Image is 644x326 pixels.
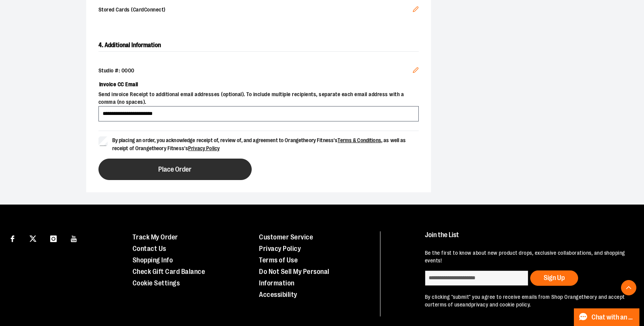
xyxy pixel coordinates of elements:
a: Customer Service [259,233,313,241]
a: Visit our Youtube page [67,231,81,245]
span: Send invoice Receipt to additional email addresses (optional). To include multiple recipients, se... [98,91,419,106]
a: Terms & Conditions [338,137,381,143]
span: Place Order [158,166,192,173]
a: Accessibility [259,291,297,298]
a: Track My Order [133,233,178,241]
img: Twitter [29,235,36,242]
span: Sign Up [544,274,565,282]
a: privacy and cookie policy. [471,301,531,308]
a: Privacy Policy [188,145,220,151]
a: Shopping Info [133,256,173,264]
a: Privacy Policy [259,245,301,252]
a: terms of use [433,301,462,308]
button: Sign Up [530,270,578,286]
a: Check Gift Card Balance [133,268,205,275]
p: By clicking "submit" you agree to receive emails from Shop Orangetheory and accept our and [425,293,628,309]
a: Cookie Settings [133,279,180,287]
p: Be the first to know about new product drops, exclusive collaborations, and shopping events! [425,249,628,265]
h4: Join the List [425,231,628,246]
a: Contact Us [133,245,166,252]
button: Place Order [98,159,252,180]
h2: 4. Additional Information [98,39,419,52]
div: Studio #: 0000 [98,67,419,75]
a: Terms of Use [259,256,298,264]
span: Chat with an Expert [592,314,635,321]
input: By placing an order, you acknowledge receipt of, review of, and agreement to Orangetheory Fitness... [98,136,108,146]
label: Invoice CC Email [98,78,419,91]
a: Do Not Sell My Personal Information [259,268,329,287]
a: Visit our Facebook page [6,231,19,245]
input: enter email [425,270,528,286]
button: Chat with an Expert [574,308,640,326]
a: Visit our Instagram page [47,231,60,245]
span: Stored Cards (CardConnect) [98,6,413,15]
button: Back To Top [621,280,636,295]
span: By placing an order, you acknowledge receipt of, review of, and agreement to Orangetheory Fitness... [112,137,406,151]
button: Edit [406,61,425,82]
a: Visit our X page [26,231,40,245]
